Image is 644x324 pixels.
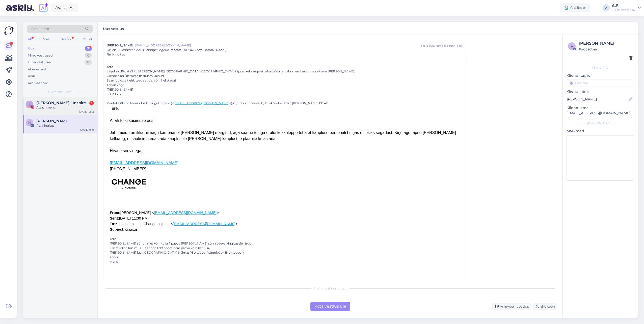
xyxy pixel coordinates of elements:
[567,128,634,134] p: Märkmed
[103,25,124,32] label: Uus vestlus
[107,43,133,48] span: [PERSON_NAME]
[89,101,94,105] div: 3
[110,246,463,250] div: Ebatavaline küsimus. Kas enne tähtpäeva paar päeva võib ka tulla?
[567,89,634,94] p: Kliendi nimi
[107,48,117,52] span: Kellele :
[560,3,591,12] div: Aktiivne
[567,65,634,70] div: Kliendi info
[533,303,557,310] div: Blokeeri
[110,166,463,172] div: [PHONE_NUMBER]
[28,60,52,65] div: Tiimi vestlused
[567,105,634,111] p: Kliendi email
[28,46,34,51] div: Uus
[173,222,235,226] a: [EMAIL_ADDRESS][DOMAIN_NAME]
[567,73,634,78] p: Kliendi tag'id
[110,216,119,220] b: Sent:
[36,101,89,105] span: Liis Hein | Inspireerijast elunautleja
[4,26,14,35] img: Askly Logo
[110,178,148,190] img: 1grfoj62c3l3k-2mcbl1qoopk9k
[107,92,463,96] div: 55620607
[492,303,531,310] div: Arhiveeri vestlus
[310,302,350,311] div: Võta vestlus üle
[28,67,46,72] div: AI Assistent
[82,36,93,43] div: Email
[135,43,421,48] span: [EMAIL_ADDRESS][DOMAIN_NAME]
[612,4,641,12] a: A.S.L´Dolcevita OÜ
[110,130,463,142] div: Jah, muidu on ikka nii nagu kampaania [PERSON_NAME] märgitud, aga saame teiega eraldi kokkuleppe ...
[110,148,463,154] div: Heade soovidega,
[36,105,94,110] div: Attachment
[110,105,463,112] div: Tere,
[103,286,557,291] div: Chat is waiting for you
[42,36,51,43] div: Web
[107,101,463,105] div: Kontakt Klienditeenindus ChangeLingerie (< >) kirjutas kuupäeval E, 13. oktoober 2025 [PERSON_NAM...
[51,4,78,12] a: Avasta AI
[567,96,628,102] input: Lisa nimi
[36,123,94,128] div: Re: Kingitus
[60,36,73,43] div: Socials
[567,79,634,87] input: Lisa tag
[110,210,463,232] div: [PERSON_NAME] < > [DATE] 11:30 PM Klienditeenindus ChangeLingerie < > Kingitus
[107,74,463,78] div: Oleme alati Ülemiste keskuses käinud.
[567,111,634,116] p: [EMAIL_ADDRESS][DOMAIN_NAME]
[107,52,125,57] span: Re: Kingitus
[110,161,178,165] a: [EMAIL_ADDRESS][DOMAIN_NAME]
[85,53,92,58] div: 0
[107,65,463,96] div: Tere
[107,69,463,74] div: Liiguksin 16 okt õhtu [PERSON_NAME] [GEOGRAPHIC_DATA] [GEOGRAPHIC_DATA],täpset kellaaega ei oska ...
[28,121,31,124] span: M
[171,48,227,52] span: [EMAIL_ADDRESS][DOMAIN_NAME]
[571,44,573,48] span: a
[421,44,435,48] div: okt 13 09:19
[27,36,33,43] div: All
[603,4,610,11] div: A
[28,74,35,79] div: Kõik
[28,53,53,58] div: Minu vestlused
[174,101,229,105] a: [EMAIL_ADDRESS][DOMAIN_NAME]
[107,78,463,83] div: Saan jooksvalt ehk teada anda, võin helistada?
[567,121,634,125] div: [PERSON_NAME]
[38,3,49,13] img: explore-ai
[612,8,635,12] div: L´Dolcevita OÜ
[110,237,463,241] div: Tere
[110,255,463,259] div: Tänan
[110,222,115,226] b: To:
[48,90,72,94] span: Uued vestlused
[110,211,120,215] b: From:
[85,46,92,51] div: 2
[110,250,463,255] div: [PERSON_NAME] just [GEOGRAPHIC_DATA] Käimas 16 oktiober( sünnipäev 18 oktoober)
[110,118,463,124] div: Aitäh teile küsimuse eest!
[36,119,69,123] span: Maris Dubova
[107,87,463,92] div: [PERSON_NAME]
[80,128,94,132] div: [DATE] 9:19
[28,81,48,86] div: Arhiveeritud
[154,211,217,215] a: [EMAIL_ADDRESS][DOMAIN_NAME]
[579,40,632,46] div: [PERSON_NAME]
[612,4,635,8] div: A.S.
[110,259,463,264] div: Maris
[579,46,632,52] div: # ao3sct4a
[29,102,31,106] span: L
[110,278,463,282] div: Sent from Maris iPhone
[436,44,463,48] div: ( umbes 3 tunni eest )
[79,110,94,114] div: [DATE] 12:12
[31,26,51,32] span: Otsi kliente
[107,83,463,87] div: Tänan väga
[118,48,169,52] span: Klienditeenindus ChangeLingerie
[85,60,92,65] div: 0
[110,241,463,246] div: [PERSON_NAME] sõnumi, et Võin tulla 7 päeva [PERSON_NAME] sünnipäeva kingitusele järgi.
[110,227,124,231] b: Subject:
